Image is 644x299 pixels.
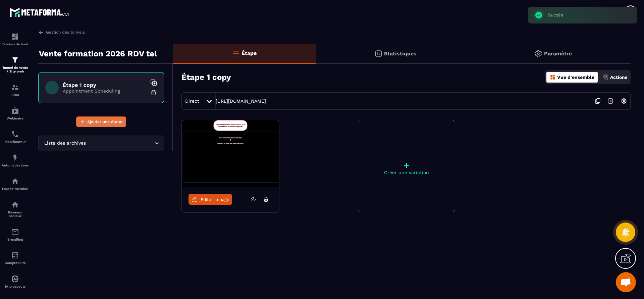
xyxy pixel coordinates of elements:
img: image [182,120,279,187]
img: bars-o.4a397970.svg [232,49,240,57]
a: automationsautomationsWebinaire [2,102,29,125]
img: logo [9,6,70,18]
a: automationsautomationsAutomatisations [2,149,29,172]
p: Webinaire [2,116,29,120]
p: Comptabilité [2,261,29,265]
p: Statistiques [384,50,417,57]
p: + [358,160,455,170]
img: automations [11,107,19,115]
img: formation [11,83,19,91]
p: IA prospects [2,285,29,288]
span: Liste des archives [43,140,87,147]
a: Gestion des tunnels [38,29,85,35]
p: Appointment Scheduling [63,88,147,94]
a: schedulerschedulerPlanificateur [2,125,29,149]
a: formationformationTableau de bord [2,28,29,51]
a: automationsautomationsEspace membre [2,172,29,196]
p: Réseaux Sociaux [2,210,29,218]
img: automations [11,154,19,162]
h3: Étape 1 copy [181,72,231,82]
p: Espace membre [2,187,29,191]
a: social-networksocial-networkRéseaux Sociaux [2,196,29,223]
a: formationformationCRM [2,78,29,102]
img: accountant [11,251,19,259]
img: social-network [11,201,19,209]
p: Tunnel de vente / Site web [2,66,29,73]
img: dashboard-orange.40269519.svg [550,74,556,80]
img: setting-gr.5f69749f.svg [534,50,542,58]
a: emailemailE-mailing [2,223,29,246]
img: formation [11,56,19,64]
p: CRM [2,93,29,97]
img: actions.d6e523a2.png [603,74,609,80]
img: formation [11,33,19,41]
a: formationformationTunnel de vente / Site web [2,51,29,78]
a: Éditer la page [189,194,232,205]
h6: Étape 1 copy [63,82,147,88]
p: Étape [241,50,257,56]
span: Éditer la page [201,197,229,202]
img: automations [11,275,19,283]
a: accountantaccountantComptabilité [2,246,29,270]
a: [URL][DOMAIN_NAME] [216,98,266,104]
p: Paramètre [544,50,572,57]
p: Tableau de bord [2,42,29,46]
p: Automatisations [2,163,29,167]
p: E-mailing [2,238,29,241]
span: Direct [185,98,199,104]
p: Planificateur [2,140,29,144]
img: arrow [38,29,44,35]
div: Search for option [38,136,164,151]
img: scheduler [11,130,19,138]
img: setting-w.858f3a88.svg [618,95,630,107]
img: email [11,228,19,236]
span: Ajouter une étape [87,118,122,125]
p: Créer une variation [358,170,455,175]
img: automations [11,177,19,185]
button: Ajouter une étape [76,116,126,127]
input: Search for option [87,140,153,147]
img: stats.20deebd0.svg [374,50,382,58]
p: Vente formation 2026 RDV tel [39,47,157,60]
p: Vue d'ensemble [557,74,594,80]
a: Ouvrir le chat [616,272,636,292]
img: trash [150,89,157,96]
img: arrow-next.bcc2205e.svg [604,95,617,107]
p: Actions [610,74,627,80]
